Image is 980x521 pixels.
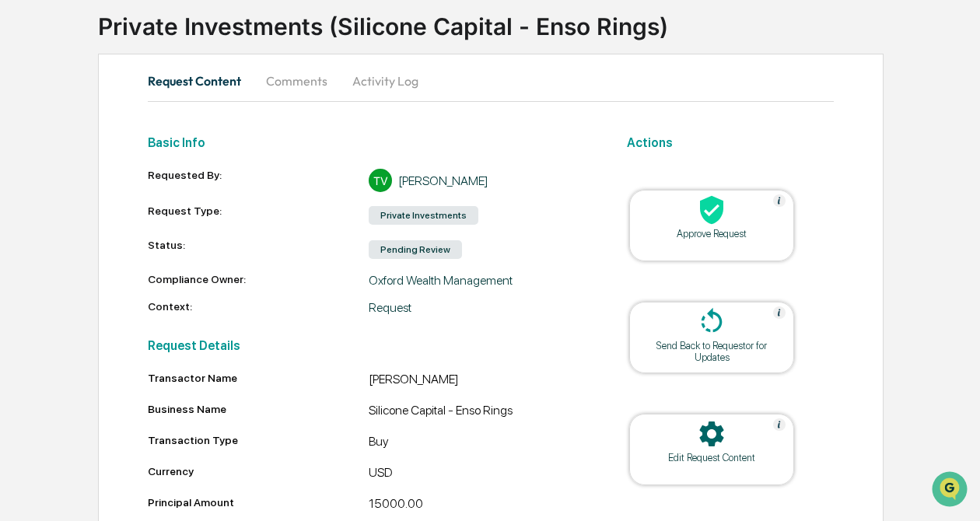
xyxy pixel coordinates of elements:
[16,198,28,210] div: 🖐️
[113,198,125,210] div: 🗄️
[148,135,590,150] h2: Basic Info
[627,135,834,150] h2: Actions
[369,465,590,484] div: USD
[264,124,283,142] button: Start new chat
[148,300,369,315] div: Context:
[773,418,786,431] img: Help
[9,219,104,247] a: 🔎Data Lookup
[254,62,340,100] button: Comments
[53,135,197,147] div: We're available if you need us!
[107,190,199,218] a: 🗄️Attestations
[148,62,834,100] div: secondary tabs example
[642,340,782,363] div: Send Back to Requestor for Updates
[369,240,462,259] div: Pending Review
[369,496,590,515] div: 15000.00
[148,434,369,446] div: Transaction Type
[398,173,488,188] div: [PERSON_NAME]
[148,403,369,415] div: Business Name
[148,273,369,288] div: Compliance Owner:
[369,273,590,288] div: Oxford Wealth Management
[642,452,782,463] div: Edit Request Content
[148,496,369,509] div: Principal Amount
[369,403,590,421] div: Silicone Capital - Enso Rings
[155,264,188,275] span: Pylon
[369,206,478,225] div: Private Investments
[16,119,44,147] img: 1746055101610-c473b297-6a78-478c-a979-82029cc54cd1
[773,306,786,319] img: Help
[148,465,369,477] div: Currency
[53,119,255,135] div: Start new chat
[148,372,369,384] div: Transactor Name
[369,169,392,192] div: TV
[16,227,28,240] div: 🔎
[340,62,431,100] button: Activity Log
[369,300,590,315] div: Request
[148,338,590,353] h2: Request Details
[773,194,786,207] img: Help
[31,226,98,241] span: Data Lookup
[369,372,590,390] div: [PERSON_NAME]
[110,263,188,275] a: Powered byPylon
[642,228,782,240] div: Approve Request
[148,169,369,192] div: Requested By:
[148,239,369,260] div: Status:
[369,434,590,453] div: Buy
[16,33,283,58] p: How can we help?
[148,62,254,100] button: Request Content
[930,470,972,512] iframe: Open customer support
[128,196,193,212] span: Attestations
[9,190,107,218] a: 🖐️Preclearance
[31,196,100,212] span: Preclearance
[148,205,369,226] div: Request Type:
